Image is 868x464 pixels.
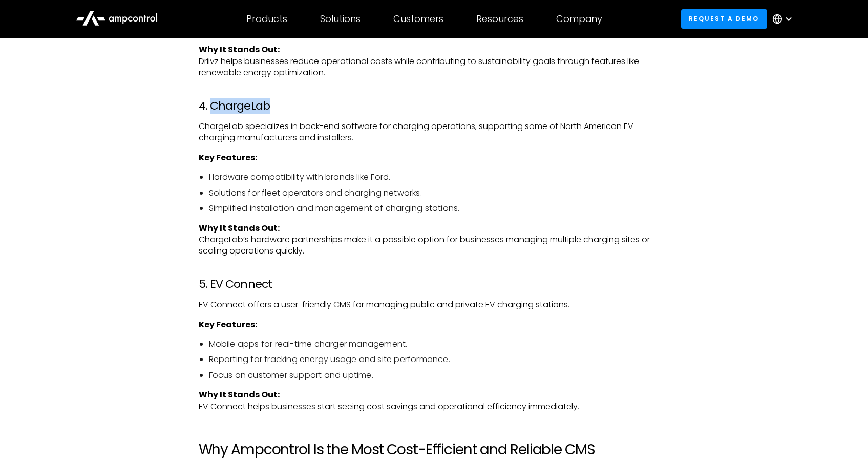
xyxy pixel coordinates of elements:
strong: Why It Stands Out: [199,389,280,400]
a: Request a demo [681,9,767,28]
div: Resources [476,13,523,25]
strong: Why It Stands Out: [199,44,280,55]
div: Solutions [320,13,361,25]
strong: Key Features: [199,319,257,330]
div: Customers [393,13,443,25]
p: EV Connect offers a user-friendly CMS for managing public and private EV charging stations. [199,299,670,310]
p: ChargeLab’s hardware partnerships make it a possible option for businesses managing multiple char... [199,223,670,257]
div: Products [246,13,287,25]
p: ChargeLab specializes in back-end software for charging operations, supporting some of North Amer... [199,121,670,144]
li: Hardware compatibility with brands like Ford. [209,172,670,183]
li: Reporting for tracking energy usage and site performance. [209,354,670,365]
p: Driivz helps businesses reduce operational costs while contributing to sustainability goals throu... [199,44,670,78]
li: Solutions for fleet operators and charging networks. [209,187,670,199]
div: Company [556,13,602,25]
p: EV Connect helps businesses start seeing cost savings and operational efficiency immediately. [199,389,670,412]
li: Mobile apps for real-time charger management. [209,339,670,350]
strong: Why It Stands Out: [199,222,280,234]
strong: Key Features: [199,152,257,163]
h2: Why Ampcontrol Is the Most Cost-Efficient and Reliable CMS [199,441,670,458]
h3: 5. EV Connect [199,278,670,291]
h3: 4. ChargeLab [199,99,670,113]
li: Focus on customer support and uptime. [209,370,670,381]
li: Simplified installation and management of charging stations. [209,203,670,214]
